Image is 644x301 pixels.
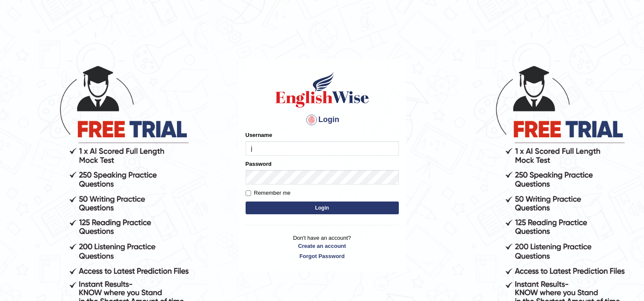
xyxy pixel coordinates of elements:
[246,234,399,260] p: Don't have an account?
[246,242,399,250] a: Create an account
[246,113,399,127] h4: Login
[246,202,399,214] button: Login
[274,71,371,109] img: Logo of English Wise sign in for intelligent practice with AI
[246,131,272,139] label: Username
[246,160,272,168] label: Password
[246,190,251,196] input: Remember me
[246,189,291,197] label: Remember me
[246,252,399,260] a: Forgot Password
